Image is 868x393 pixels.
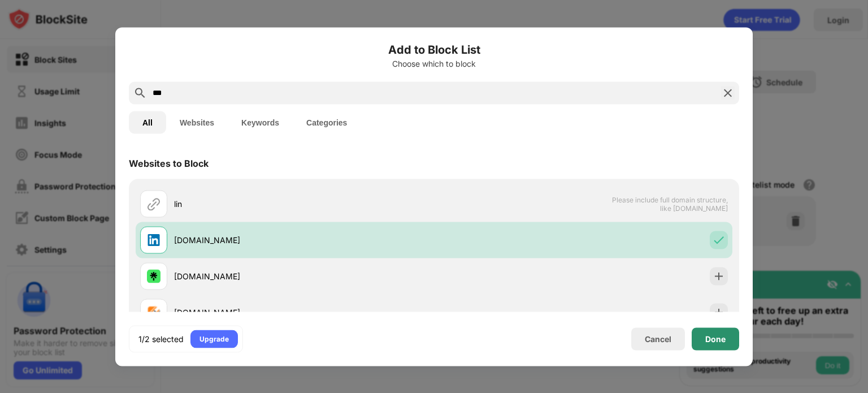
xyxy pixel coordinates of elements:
img: favicons [147,305,160,319]
div: [DOMAIN_NAME] [174,270,434,282]
h6: Add to Block List [129,41,739,58]
img: search.svg [133,86,147,100]
img: search-close [721,86,735,100]
div: Websites to Block [129,157,209,169]
img: favicons [147,269,160,283]
button: Websites [166,111,228,133]
span: Please include full domain structure, like [DOMAIN_NAME] [611,195,728,212]
div: Done [705,334,726,343]
button: All [129,111,166,133]
div: Choose which to block [129,59,739,68]
img: url.svg [147,197,160,210]
div: [DOMAIN_NAME] [174,306,434,318]
button: Keywords [228,111,293,133]
button: Categories [293,111,361,133]
div: Upgrade [199,333,229,344]
img: favicons [147,233,160,247]
div: [DOMAIN_NAME] [174,234,434,246]
div: Cancel [645,334,671,344]
div: 1/2 selected [138,333,184,344]
div: lin [174,198,434,210]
